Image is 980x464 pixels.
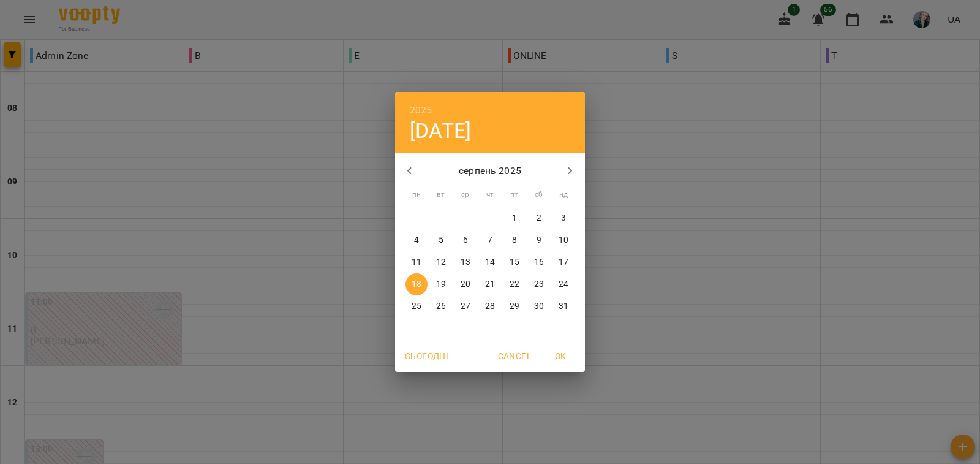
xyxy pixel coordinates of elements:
p: 14 [485,256,495,268]
button: 17 [552,251,575,273]
p: 27 [461,300,470,313]
button: 31 [552,295,575,318]
p: 7 [488,234,492,246]
button: Cancel [493,345,536,367]
button: Сьогодні [400,345,453,367]
span: Cancel [498,349,531,363]
span: нд [552,189,575,201]
p: 24 [559,278,568,291]
p: серпень 2025 [424,164,556,178]
button: 28 [479,295,501,318]
p: 5 [439,234,443,246]
p: 12 [436,256,446,268]
p: 15 [510,256,519,268]
button: 2025 [410,102,432,119]
p: 6 [463,234,468,246]
button: 7 [479,229,501,251]
button: 5 [430,229,452,251]
p: 31 [559,300,568,313]
button: 8 [503,229,526,251]
p: 9 [537,234,541,246]
button: 18 [405,273,428,295]
span: OK [546,349,575,363]
button: [DATE] [410,118,471,143]
p: 10 [559,234,568,246]
p: 29 [510,300,519,313]
p: 11 [412,256,421,268]
p: 22 [510,278,519,291]
button: 2 [528,207,550,229]
button: 1 [503,207,526,229]
button: 26 [430,295,452,318]
button: 12 [430,251,452,273]
button: 20 [454,273,477,295]
button: 4 [405,229,428,251]
p: 13 [461,256,470,268]
p: 18 [412,278,421,291]
button: 27 [454,295,477,318]
button: 13 [454,251,477,273]
button: 9 [528,229,550,251]
button: 10 [552,229,575,251]
button: 25 [405,295,428,318]
button: OK [541,345,580,367]
span: сб [528,189,550,201]
button: 3 [552,207,575,229]
p: 28 [485,300,495,313]
p: 3 [561,212,566,224]
button: 16 [528,251,550,273]
p: 17 [559,256,568,268]
p: 19 [436,278,446,291]
span: пт [503,189,526,201]
p: 8 [512,234,517,246]
p: 20 [461,278,470,291]
span: ср [454,189,477,201]
button: 11 [405,251,428,273]
p: 23 [534,278,544,291]
button: 15 [503,251,526,273]
span: вт [430,189,452,201]
p: 1 [512,212,517,224]
button: 6 [454,229,477,251]
p: 30 [534,300,544,313]
button: 22 [503,273,526,295]
p: 25 [412,300,421,313]
button: 23 [528,273,550,295]
button: 19 [430,273,452,295]
button: 24 [552,273,575,295]
button: 30 [528,295,550,318]
button: 21 [479,273,501,295]
span: чт [479,189,501,201]
button: 14 [479,251,501,273]
p: 2 [537,212,541,224]
button: 29 [503,295,526,318]
span: Сьогодні [405,349,448,363]
p: 4 [414,234,419,246]
span: пн [405,189,428,201]
p: 16 [534,256,544,268]
p: 26 [436,300,446,313]
p: 21 [485,278,495,291]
